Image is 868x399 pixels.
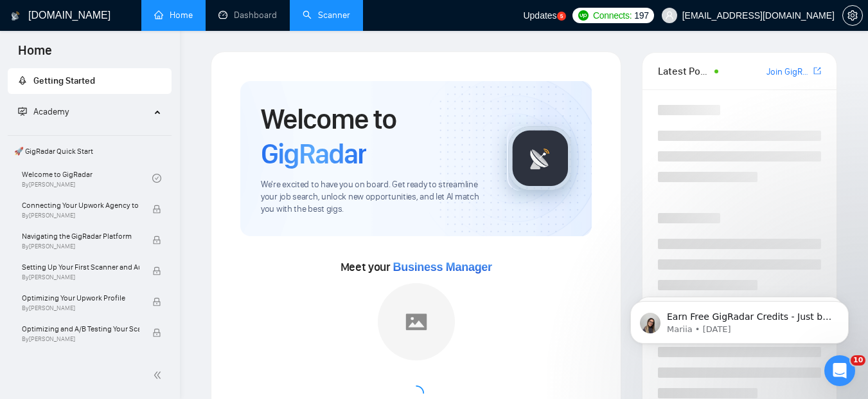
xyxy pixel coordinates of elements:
span: Meet your [341,260,492,274]
span: fund-projection-screen [18,107,27,116]
span: user [665,11,674,20]
img: logo [11,6,20,26]
span: lock [152,205,161,214]
a: 5 [557,12,566,21]
span: rocket [18,76,27,85]
h1: Welcome to [261,102,486,171]
span: Getting Started [33,75,95,86]
span: By [PERSON_NAME] [22,304,139,312]
text: 5 [560,14,563,19]
span: Optimizing Your Upwork Profile [22,292,139,304]
img: placeholder.png [378,283,455,360]
span: Updates [523,10,556,21]
span: lock [152,236,161,245]
span: Connecting Your Upwork Agency to GigRadar [22,199,139,212]
img: upwork-logo.png [578,10,589,21]
a: Welcome to GigRadarBy[PERSON_NAME] [22,164,152,192]
iframe: Intercom notifications message [611,274,868,364]
a: setting [842,10,863,21]
a: searchScanner [303,10,350,21]
span: Navigating the GigRadar Platform [22,230,139,243]
span: lock [152,297,161,306]
span: double-left [153,369,166,382]
span: Optimizing and A/B Testing Your Scanner for Better Results [22,322,139,335]
span: Latest Posts from the GigRadar Community [658,63,711,79]
span: Academy [18,106,69,117]
span: export [813,66,821,76]
a: dashboardDashboard [218,10,277,21]
span: By [PERSON_NAME] [22,243,139,250]
span: Connects: [593,8,632,23]
img: gigradar-logo.png [508,126,572,190]
span: By [PERSON_NAME] [22,212,139,219]
a: export [813,65,821,77]
iframe: Intercom live chat [824,355,855,386]
a: Join GigRadar Slack Community [766,65,811,79]
span: Home [8,41,62,68]
span: Business Manager [393,261,492,274]
span: lock [152,266,161,275]
span: lock [152,328,161,337]
span: By [PERSON_NAME] [22,335,139,343]
li: Getting Started [8,68,172,94]
span: Setting Up Your First Scanner and Auto-Bidder [22,261,139,274]
span: Academy [33,106,69,117]
span: 10 [851,355,865,366]
a: homeHome [154,10,193,21]
span: We're excited to have you on board. Get ready to streamline your job search, unlock new opportuni... [261,179,486,216]
span: check-circle [152,174,161,183]
button: setting [842,5,863,26]
span: setting [843,10,862,21]
span: By [PERSON_NAME] [22,274,139,281]
span: 🚀 GigRadar Quick Start [9,138,170,164]
span: GigRadar [261,136,366,171]
span: 197 [634,8,648,23]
